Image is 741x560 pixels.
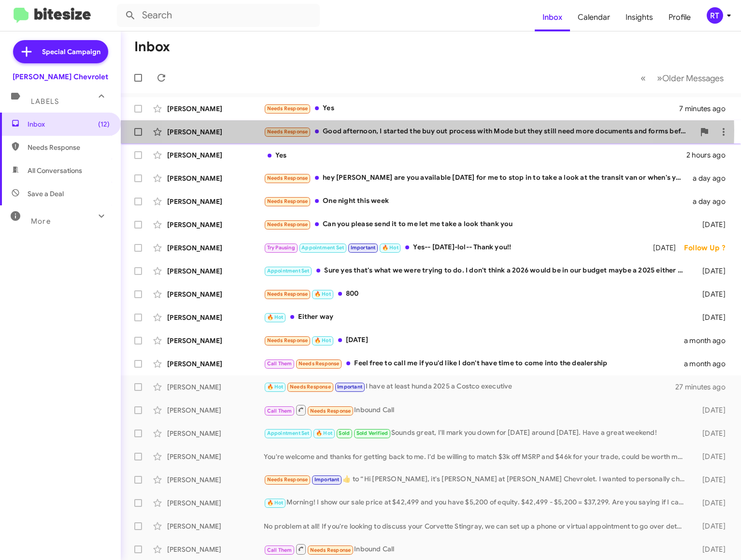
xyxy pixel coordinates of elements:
[337,384,362,390] span: Important
[167,220,264,230] div: [PERSON_NAME]
[264,172,690,184] div: hey [PERSON_NAME] are you available [DATE] for me to stop in to take a look at the transit van or...
[316,430,332,436] span: 🔥 Hot
[267,291,308,297] span: Needs Response
[382,244,399,251] span: 🔥 Hot
[264,219,690,230] div: Can you please send it to me let me take a look thank you
[690,220,733,230] div: [DATE]
[31,217,51,226] span: More
[690,429,733,438] div: [DATE]
[28,166,82,175] span: All Conversations
[167,359,264,369] div: [PERSON_NAME]
[690,475,733,485] div: [DATE]
[167,475,264,485] div: [PERSON_NAME]
[167,382,264,392] div: [PERSON_NAME]
[690,521,733,531] div: [DATE]
[267,105,308,112] span: Needs Response
[690,173,733,183] div: a day ago
[267,384,284,390] span: 🔥 Hot
[264,521,690,531] div: No problem at all! If you're looking to discuss your Corvette Stingray, we can set up a phone or ...
[267,337,308,344] span: Needs Response
[314,291,331,297] span: 🔥 Hot
[267,129,308,135] span: Needs Response
[635,68,652,88] button: Previous
[690,197,733,206] div: a day ago
[167,429,264,438] div: [PERSON_NAME]
[351,244,376,251] span: Important
[314,337,331,344] span: 🔥 Hot
[267,175,308,181] span: Needs Response
[117,4,320,27] input: Search
[651,68,729,88] button: Next
[264,428,690,439] div: Sounds great, I'll mark you down for [DATE] around [DATE]. Have a great weekend!
[134,39,170,55] h1: Inbox
[167,289,264,299] div: [PERSON_NAME]
[264,543,690,555] div: Inbound Call
[167,521,264,531] div: [PERSON_NAME]
[28,119,110,129] span: Inbox
[167,452,264,461] div: [PERSON_NAME]
[267,314,284,320] span: 🔥 Hot
[641,72,646,84] span: «
[310,547,351,553] span: Needs Response
[356,430,388,436] span: Sold Verified
[686,150,733,160] div: 2 hours ago
[31,97,59,106] span: Labels
[167,313,264,322] div: [PERSON_NAME]
[167,127,264,137] div: [PERSON_NAME]
[314,476,340,483] span: Important
[264,497,690,508] div: Morning! I show our sale price at $42,499 and you have $5,200 of equity. $42,499 - $5,200 = $37,2...
[290,384,331,390] span: Needs Response
[684,336,733,345] div: a month ago
[167,336,264,345] div: [PERSON_NAME]
[28,189,64,199] span: Save a Deal
[310,408,351,414] span: Needs Response
[267,547,292,553] span: Call Them
[690,452,733,461] div: [DATE]
[339,430,350,436] span: Sold
[264,474,690,485] div: ​👍​ to “ Hi [PERSON_NAME], it's [PERSON_NAME] at [PERSON_NAME] Chevrolet. I wanted to personally ...
[679,104,733,114] div: 7 minutes ago
[684,359,733,369] div: a month ago
[690,498,733,508] div: [DATE]
[264,381,675,392] div: I have at least hunda 2025 a Costco executive
[535,3,570,31] a: Inbox
[13,40,108,63] a: Special Campaign
[167,150,264,160] div: [PERSON_NAME]
[264,312,690,323] div: Either way
[690,289,733,299] div: [DATE]
[264,126,695,137] div: Good afternoon, I started the buy out process with Mode but they still need more documents and fo...
[657,72,662,84] span: »
[267,500,284,506] span: 🔥 Hot
[264,103,679,114] div: Yes
[690,405,733,415] div: [DATE]
[690,266,733,276] div: [DATE]
[690,545,733,554] div: [DATE]
[684,243,733,253] div: Follow Up ?
[13,72,108,82] div: [PERSON_NAME] Chevrolet
[264,265,690,276] div: Sure yes that's what we were trying to do. I don't think a 2026 would be in our budget maybe a 20...
[267,408,292,414] span: Call Them
[267,360,292,367] span: Call Them
[267,244,295,251] span: Try Pausing
[264,452,690,461] div: You're welcome and thanks for getting back to me. I'd be willing to match $3k off MSRP and $46k f...
[618,3,661,31] a: Insights
[661,3,698,31] a: Profile
[98,119,110,129] span: (12)
[570,3,618,31] span: Calendar
[167,243,264,253] div: [PERSON_NAME]
[264,358,684,369] div: Feel free to call me if you'd like I don't have time to come into the dealership
[167,498,264,508] div: [PERSON_NAME]
[267,221,308,228] span: Needs Response
[645,243,684,253] div: [DATE]
[675,382,733,392] div: 27 minutes ago
[167,266,264,276] div: [PERSON_NAME]
[167,405,264,415] div: [PERSON_NAME]
[267,430,310,436] span: Appointment Set
[167,197,264,206] div: [PERSON_NAME]
[698,7,730,24] button: RT
[28,143,110,152] span: Needs Response
[264,196,690,207] div: One night this week
[264,404,690,416] div: Inbound Call
[264,242,645,253] div: Yes-- [DATE]-lol-- Thank you!!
